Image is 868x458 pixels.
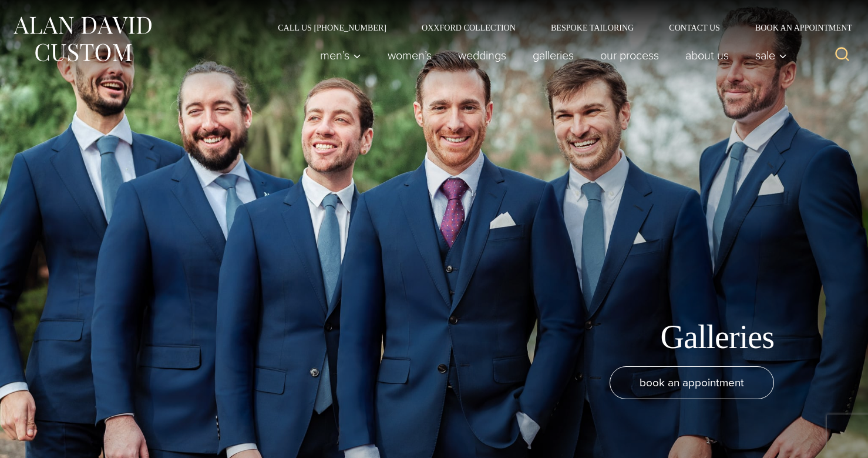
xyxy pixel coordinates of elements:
[755,49,787,61] span: Sale
[533,24,651,32] a: Bespoke Tailoring
[661,317,775,357] h1: Galleries
[307,44,793,67] nav: Primary Navigation
[828,41,856,69] button: View Search Form
[260,24,404,32] a: Call Us [PHONE_NUMBER]
[651,24,738,32] a: Contact Us
[738,24,856,32] a: Book an Appointment
[320,49,361,61] span: Men’s
[672,44,742,67] a: About Us
[375,44,445,67] a: Women’s
[404,24,533,32] a: Oxxford Collection
[640,374,744,391] span: book an appointment
[587,44,672,67] a: Our Process
[445,44,520,67] a: weddings
[260,24,856,32] nav: Secondary Navigation
[610,366,774,399] a: book an appointment
[520,44,587,67] a: Galleries
[12,13,153,65] img: Alan David Custom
